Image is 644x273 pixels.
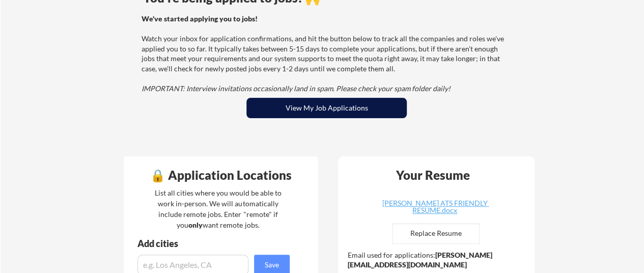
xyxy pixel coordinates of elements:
div: [PERSON_NAME] ATS FRIENDLY RESUME.docx [374,200,495,214]
em: IMPORTANT: Interview invitations occasionally land in spam. Please check your spam folder daily! [142,84,451,93]
button: View My Job Applications [246,98,407,118]
div: 🔒 Application Locations [126,169,316,181]
div: Your Resume [382,169,483,181]
div: List all cities where you would be able to work in-person. We will automatically include remote j... [148,187,288,230]
strong: only [188,221,203,229]
div: Add cities [137,239,292,248]
a: [PERSON_NAME] ATS FRIENDLY RESUME.docx [374,200,495,215]
strong: [PERSON_NAME][EMAIL_ADDRESS][DOMAIN_NAME] [348,251,492,269]
strong: We've started applying you to jobs! [142,14,258,23]
div: Watch your inbox for application confirmations, and hit the button below to track all the compani... [142,14,509,94]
